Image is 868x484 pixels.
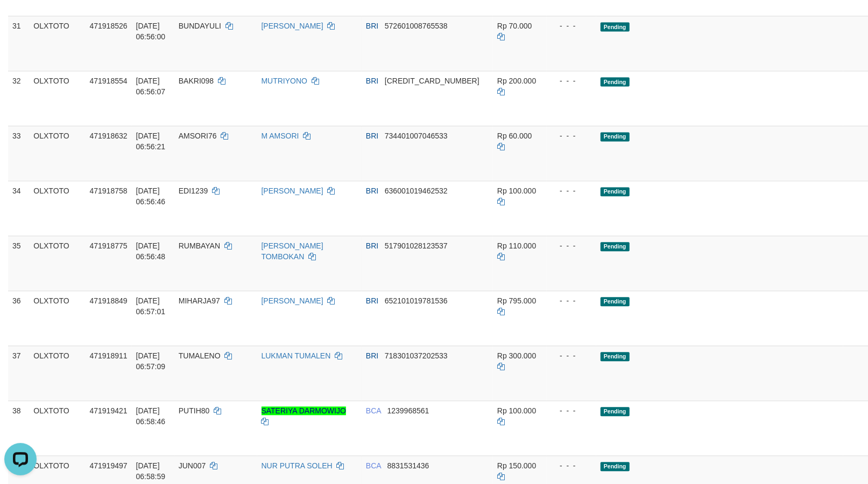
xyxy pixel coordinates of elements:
span: Copy 636001019462532 to clipboard [385,186,448,195]
span: Pending [601,407,630,416]
div: - - - [551,405,592,416]
span: [DATE] 06:57:01 [136,296,166,316]
td: OLXTOTO [29,291,85,345]
span: BRI [366,241,378,250]
span: Rp 60.000 [497,132,532,140]
div: - - - [551,20,592,31]
span: Copy 734401007046533 to clipboard [385,132,448,140]
span: BRI [366,351,378,360]
span: 471918554 [90,77,128,85]
td: OLXTOTO [29,400,85,455]
td: 34 [8,181,29,236]
span: Pending [601,187,630,196]
span: BCA [366,461,381,470]
span: Rp 100.000 [497,406,536,415]
span: BUNDAYULI [179,22,221,30]
span: Copy 652701021626530 to clipboard [385,77,479,85]
td: 35 [8,236,29,291]
span: BCA [366,406,381,415]
span: Rp 70.000 [497,22,532,30]
span: [DATE] 06:58:59 [136,461,166,481]
a: NUR PUTRA SOLEH [262,461,333,470]
span: Pending [601,77,630,86]
span: Rp 100.000 [497,186,536,195]
span: Copy 8831531436 to clipboard [387,461,429,470]
a: [PERSON_NAME] [262,186,323,195]
span: Pending [601,297,630,306]
td: OLXTOTO [29,71,85,126]
td: OLXTOTO [29,181,85,236]
td: 32 [8,71,29,126]
span: Copy 718301037202533 to clipboard [385,351,448,360]
span: RUMBAYAN [179,241,220,250]
td: 36 [8,291,29,345]
span: 471919497 [90,461,128,470]
div: - - - [551,240,592,251]
a: M AMSORI [262,132,299,140]
td: OLXTOTO [29,16,85,71]
span: 471918849 [90,296,128,305]
span: Rp 200.000 [497,77,536,85]
button: Open LiveChat chat widget [4,4,37,37]
span: BRI [366,132,378,140]
span: Pending [601,242,630,251]
span: BRI [366,22,378,30]
span: BRI [366,296,378,305]
span: BAKRI098 [179,77,214,85]
span: [DATE] 06:56:07 [136,77,166,96]
span: Pending [601,462,630,471]
span: BRI [366,77,378,85]
div: - - - [551,75,592,86]
span: 471918526 [90,22,128,30]
a: [PERSON_NAME] TOMBOKAN [262,241,323,261]
span: MIHARJA97 [179,296,220,305]
span: Rp 110.000 [497,241,536,250]
span: [DATE] 06:56:48 [136,241,166,261]
td: OLXTOTO [29,345,85,400]
td: 37 [8,345,29,400]
span: Pending [601,352,630,361]
span: Pending [601,132,630,141]
div: - - - [551,130,592,141]
a: LUKMAN TUMALEN [262,351,331,360]
span: [DATE] 06:56:00 [136,22,166,41]
div: - - - [551,460,592,471]
td: OLXTOTO [29,126,85,181]
span: Pending [601,22,630,31]
span: Copy 1239968561 to clipboard [387,406,429,415]
span: PUTIH80 [179,406,210,415]
a: [PERSON_NAME] [262,296,323,305]
td: 38 [8,400,29,455]
span: 471918758 [90,186,128,195]
span: [DATE] 06:56:21 [136,132,166,151]
span: [DATE] 06:58:46 [136,406,166,426]
div: - - - [551,295,592,306]
span: Rp 300.000 [497,351,536,360]
a: SATERIYA DARMOWIJO [262,406,346,415]
span: Copy 517901028123537 to clipboard [385,241,448,250]
span: Copy 572601008765538 to clipboard [385,22,448,30]
td: OLXTOTO [29,236,85,291]
span: BRI [366,186,378,195]
td: 31 [8,16,29,71]
span: Rp 795.000 [497,296,536,305]
span: JUN007 [179,461,206,470]
span: 471918911 [90,351,128,360]
span: 471918632 [90,132,128,140]
td: 33 [8,126,29,181]
span: EDI1239 [179,186,208,195]
span: 471919421 [90,406,128,415]
span: [DATE] 06:56:46 [136,186,166,206]
span: 471918775 [90,241,128,250]
a: MUTRIYONO [262,77,308,85]
div: - - - [551,185,592,196]
a: [PERSON_NAME] [262,22,323,30]
span: AMSORI76 [179,132,217,140]
span: Copy 652101019781536 to clipboard [385,296,448,305]
span: Rp 150.000 [497,461,536,470]
span: [DATE] 06:57:09 [136,351,166,371]
div: - - - [551,350,592,361]
span: TUMALENO [179,351,221,360]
